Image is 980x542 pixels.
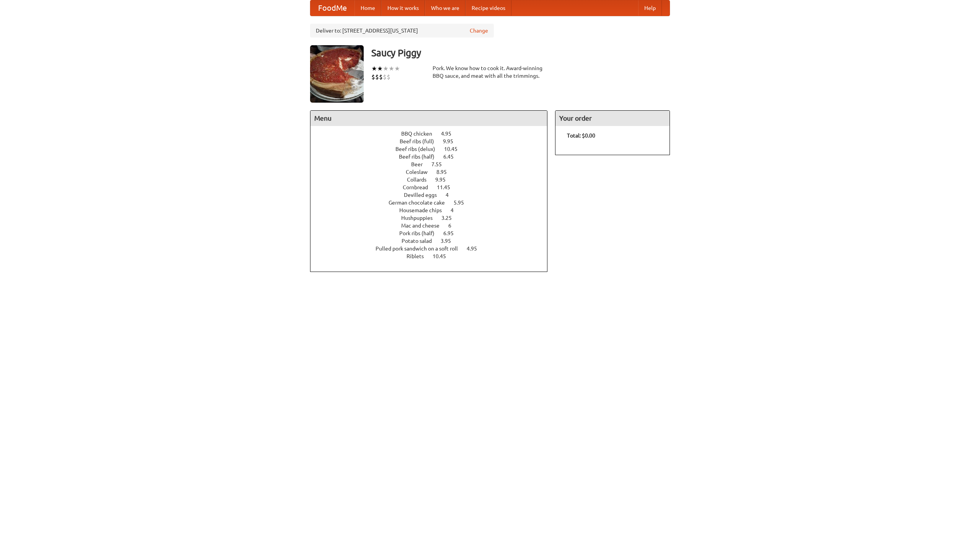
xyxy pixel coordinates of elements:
span: Beer [411,161,430,167]
a: Beef ribs (half) 6.45 [399,154,468,160]
span: 9.95 [443,138,461,144]
a: Beef ribs (delux) 10.45 [395,146,472,152]
li: ★ [394,64,400,73]
a: Coleslaw 8.95 [406,169,461,175]
a: German chocolate cake 5.95 [389,200,478,206]
span: 6 [448,223,459,229]
a: Change [470,27,488,34]
a: Hushpuppies 3.25 [401,215,466,221]
a: BBQ chicken 4.95 [401,131,465,137]
li: ★ [389,64,394,73]
span: Hushpuppies [401,215,440,221]
a: Pulled pork sandwich on a soft roll 4.95 [376,246,491,252]
li: $ [375,73,379,81]
span: 7.55 [431,161,449,167]
span: Mac and cheese [401,223,447,229]
a: Who we are [425,0,465,16]
span: Pork ribs (half) [399,230,442,236]
span: Collards [407,177,434,183]
span: Beef ribs (delux) [395,146,443,152]
span: 10.45 [444,146,465,152]
span: 3.95 [441,238,459,244]
li: ★ [377,64,383,73]
li: $ [371,73,375,81]
span: 8.95 [436,169,454,175]
span: Riblets [407,253,431,259]
span: Housemade chips [399,207,449,213]
a: Devilled eggs 4 [404,192,463,198]
span: 10.45 [433,253,454,259]
span: Beef ribs (full) [400,138,442,144]
span: German chocolate cake [389,200,452,206]
h4: Menu [310,111,547,126]
span: Cornbread [403,184,436,190]
a: How it works [381,0,425,16]
a: Cornbread 11.45 [403,184,464,190]
span: Coleslaw [406,169,435,175]
span: 4 [446,192,456,198]
a: Beer 7.55 [411,161,456,167]
span: 9.95 [435,177,453,183]
a: FoodMe [310,0,354,16]
li: $ [387,73,390,81]
div: Pork. We know how to cook it. Award-winning BBQ sauce, and meat with all the trimmings. [433,64,547,80]
span: 3.25 [441,215,459,221]
img: angular.jpg [310,45,364,103]
a: Collards 9.95 [407,177,460,183]
span: 4 [451,207,461,213]
span: BBQ chicken [401,131,440,137]
span: Devilled eggs [404,192,444,198]
li: ★ [383,64,389,73]
a: Riblets 10.45 [407,253,460,259]
span: 4.95 [467,246,485,252]
h3: Saucy Piggy [371,45,670,61]
li: $ [383,73,387,81]
li: $ [379,73,383,81]
h4: Your order [555,111,670,126]
div: Deliver to: [STREET_ADDRESS][US_STATE] [310,24,494,38]
span: Potato salad [402,238,439,244]
b: Total: $0.00 [567,133,595,139]
span: Pulled pork sandwich on a soft roll [376,246,465,252]
a: Pork ribs (half) 6.95 [399,230,468,236]
span: Beef ribs (half) [399,154,442,160]
span: 11.45 [437,184,458,190]
span: 5.95 [454,200,472,206]
a: Help [638,0,662,16]
a: Recipe videos [465,0,511,16]
a: Potato salad 3.95 [402,238,465,244]
a: Home [354,0,381,16]
span: 4.95 [441,131,459,137]
a: Beef ribs (full) 9.95 [400,138,467,144]
span: 6.45 [443,154,461,160]
a: Housemade chips 4 [399,207,468,213]
li: ★ [371,64,377,73]
a: Mac and cheese 6 [401,223,465,229]
span: 6.95 [443,230,461,236]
